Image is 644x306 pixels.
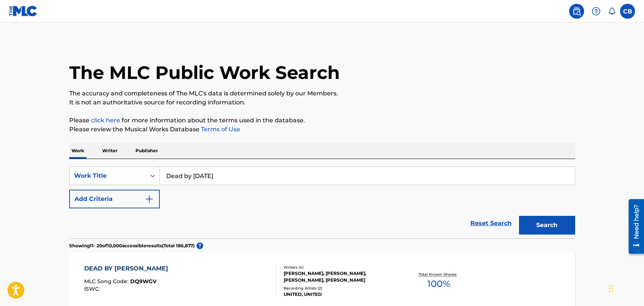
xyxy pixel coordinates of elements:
button: Search [519,216,575,235]
img: 9d2ae6d4665cec9f34b9.svg [145,195,154,204]
div: Notifications [608,7,616,15]
button: Add Criteria [69,190,160,208]
a: Public Search [569,4,584,19]
p: Work [69,143,86,159]
a: Reset Search [467,215,515,232]
p: It is not an authoritative source for recording information. [69,98,575,107]
div: Recording Artists ( 2 ) [284,285,397,291]
p: Showing 11 - 20 of 10,000 accessible results (Total 186,877 ) [69,242,195,249]
p: Writer [100,143,120,159]
img: help [592,7,601,16]
iframe: Chat Widget [607,270,644,306]
p: Please for more information about the terms used in the database. [69,116,575,125]
div: Help [589,4,604,19]
p: Total Known Shares: [419,272,459,277]
form: Search Form [69,166,575,238]
div: Drag [609,278,613,300]
div: [PERSON_NAME], [PERSON_NAME], [PERSON_NAME], [PERSON_NAME] [284,270,397,284]
span: ? [196,242,203,249]
div: DEAD BY [PERSON_NAME] [84,264,172,273]
div: Work Title [74,171,141,180]
p: Publisher [133,143,160,159]
span: ISWC : [84,285,102,292]
a: click here [91,117,120,124]
img: search [572,7,581,16]
img: MLC Logo [9,6,38,16]
span: 100 % [427,277,450,291]
iframe: Resource Center [623,196,644,257]
p: The accuracy and completeness of The MLC's data is determined solely by our Members. [69,89,575,98]
span: DQ9WGV [130,278,156,285]
a: Terms of Use [199,126,240,133]
span: MLC Song Code : [84,278,130,285]
div: Writers ( 4 ) [284,264,397,270]
div: UNITED, UNITED [284,291,397,298]
div: User Menu [620,4,635,19]
h1: The MLC Public Work Search [69,61,340,84]
p: Please review the Musical Works Database [69,125,575,134]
